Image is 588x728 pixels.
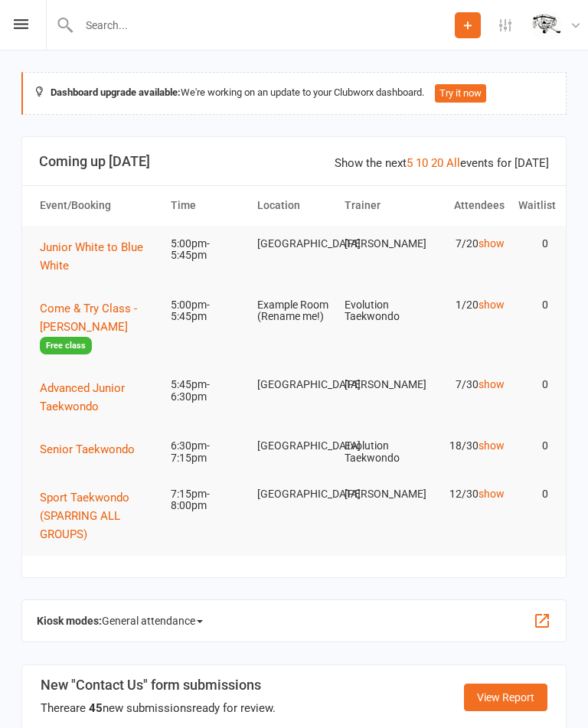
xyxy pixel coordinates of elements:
strong: 45 [89,701,103,715]
td: 0 [511,287,555,323]
strong: Dashboard upgrade available: [51,87,181,98]
span: Sport Taekwondo (SPARRING ALL GROUPS) [40,491,129,541]
a: show [479,488,505,500]
span: Come & Try Class - [PERSON_NAME] [40,302,137,334]
th: Trainer [338,186,425,225]
td: 7:15pm-8:00pm [164,476,251,524]
td: [GEOGRAPHIC_DATA] [250,367,338,403]
a: View Report [464,684,547,711]
a: show [479,439,505,452]
button: Try it now [435,84,486,103]
td: 0 [511,367,555,403]
a: show [479,237,505,250]
span: Free class [40,337,92,354]
div: We're working on an update to your Clubworx dashboard. [21,72,567,115]
td: 1/20 [424,287,511,323]
th: Attendees [424,186,511,225]
td: 5:00pm-5:45pm [164,287,251,335]
a: All [446,156,460,170]
td: 12/30 [424,476,511,512]
a: 20 [431,156,443,170]
input: Search... [74,15,455,36]
td: Evolution Taekwondo [338,428,425,476]
button: Sport Taekwondo (SPARRING ALL GROUPS) [40,488,157,544]
button: Come & Try Class - [PERSON_NAME]Free class [40,299,157,355]
span: Advanced Junior Taekwondo [40,381,125,413]
div: There are new submissions ready for review. [41,699,276,717]
th: Event/Booking [33,186,164,225]
span: Junior White to Blue White [40,240,143,273]
h3: Coming up [DATE] [39,154,549,169]
td: 5:00pm-5:45pm [164,226,251,274]
td: 0 [511,226,555,262]
button: Senior Taekwondo [40,440,145,459]
strong: Kiosk modes: [37,615,102,627]
td: 7/20 [424,226,511,262]
span: Senior Taekwondo [40,442,135,456]
h3: New "Contact Us" form submissions [41,677,276,693]
td: 7/30 [424,367,511,403]
td: 0 [511,476,555,512]
td: 6:30pm-7:15pm [164,428,251,476]
button: Junior White to Blue White [40,238,157,275]
button: Advanced Junior Taekwondo [40,379,157,416]
th: Time [164,186,251,225]
div: Show the next events for [DATE] [335,154,549,172]
th: Location [250,186,338,225]
td: [PERSON_NAME] [338,367,425,403]
span: General attendance [102,609,203,633]
td: Example Room (Rename me!) [250,287,338,335]
td: [GEOGRAPHIC_DATA] [250,226,338,262]
a: 10 [416,156,428,170]
td: [GEOGRAPHIC_DATA] [250,428,338,464]
th: Waitlist [511,186,555,225]
td: [PERSON_NAME] [338,226,425,262]
td: 5:45pm-6:30pm [164,367,251,415]
td: [PERSON_NAME] [338,476,425,512]
img: thumb_image1604702925.png [531,10,562,41]
td: [GEOGRAPHIC_DATA] [250,476,338,512]
a: show [479,299,505,311]
a: show [479,378,505,390]
td: 18/30 [424,428,511,464]
a: 5 [407,156,413,170]
td: Evolution Taekwondo [338,287,425,335]
td: 0 [511,428,555,464]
